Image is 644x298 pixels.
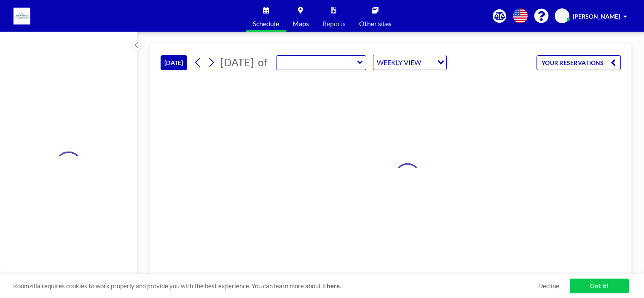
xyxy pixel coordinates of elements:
a: Got it! [570,279,629,293]
span: Other sites [359,20,392,27]
span: Schedule [253,20,279,27]
button: YOUR RESERVATIONS [537,55,621,70]
button: [DATE] [161,55,187,70]
span: of [258,56,267,69]
span: Maps [292,20,309,27]
span: [PERSON_NAME] [573,13,620,20]
span: Reports [322,20,346,27]
a: here. [327,282,341,290]
span: BT [558,12,566,20]
span: [DATE] [220,56,254,68]
span: WEEKLY VIEW [375,57,423,68]
span: Roomzilla requires cookies to work properly and provide you with the best experience. You can lea... [13,282,538,290]
a: Decline [538,282,559,290]
input: Search for option [424,57,432,68]
img: organization-logo [13,8,30,24]
div: Search for option [373,55,446,70]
